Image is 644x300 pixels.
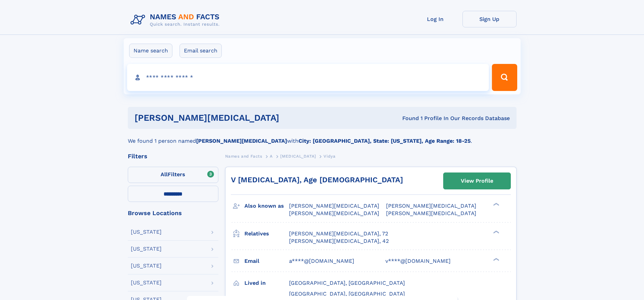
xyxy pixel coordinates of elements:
[225,152,262,160] a: Names and Facts
[131,280,162,285] div: [US_STATE]
[128,129,517,145] div: We found 1 person named with .
[135,114,341,122] h1: [PERSON_NAME][MEDICAL_DATA]
[408,11,462,27] a: Log In
[289,280,405,286] span: [GEOGRAPHIC_DATA], [GEOGRAPHIC_DATA]
[299,138,471,144] b: City: [GEOGRAPHIC_DATA], State: [US_STATE], Age Range: 18-25
[386,203,476,209] span: [PERSON_NAME][MEDICAL_DATA]
[128,11,225,29] img: Logo Names and Facts
[128,210,218,216] div: Browse Locations
[129,44,172,58] label: Name search
[244,255,289,267] h3: Email
[461,173,493,189] div: View Profile
[270,154,273,159] span: A
[244,228,289,239] h3: Relatives
[289,237,389,245] a: [PERSON_NAME][MEDICAL_DATA], 42
[386,210,476,216] span: [PERSON_NAME][MEDICAL_DATA]
[131,263,162,269] div: [US_STATE]
[444,173,510,189] a: View Profile
[462,11,517,27] a: Sign Up
[131,246,162,252] div: [US_STATE]
[289,210,379,216] span: [PERSON_NAME][MEDICAL_DATA]
[244,200,289,212] h3: Also known as
[128,167,218,183] label: Filters
[492,64,517,91] button: Search Button
[289,230,388,237] a: [PERSON_NAME][MEDICAL_DATA], 72
[280,154,316,159] span: [MEDICAL_DATA]
[128,153,218,159] div: Filters
[289,291,405,297] span: [GEOGRAPHIC_DATA], [GEOGRAPHIC_DATA]
[131,229,162,235] div: [US_STATE]
[341,115,510,122] div: Found 1 Profile In Our Records Database
[289,203,379,209] span: [PERSON_NAME][MEDICAL_DATA]
[161,171,168,178] span: All
[127,64,489,91] input: search input
[280,152,316,160] a: [MEDICAL_DATA]
[324,154,335,159] span: Vidya
[492,230,500,234] div: ❯
[231,176,403,184] a: V [MEDICAL_DATA], Age [DEMOGRAPHIC_DATA]
[492,257,500,261] div: ❯
[244,277,289,289] h3: Lived in
[270,152,273,160] a: A
[196,138,287,144] b: [PERSON_NAME][MEDICAL_DATA]
[492,202,500,207] div: ❯
[180,44,222,58] label: Email search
